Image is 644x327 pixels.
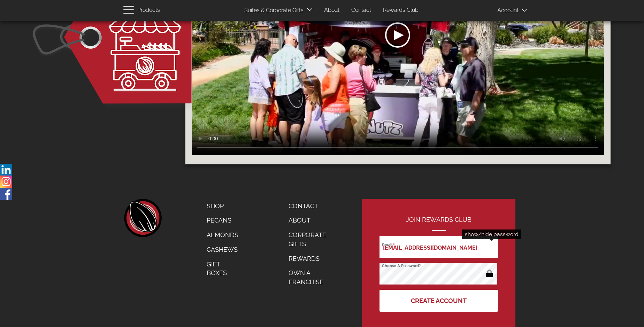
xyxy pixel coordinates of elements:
[201,228,244,242] a: Almonds
[201,242,244,257] a: Cashews
[462,229,521,239] div: show/hide password
[201,213,244,228] a: Pecans
[283,266,340,289] a: Own a Franchise
[201,257,244,280] a: Gift Boxes
[283,199,340,213] a: Contact
[123,199,162,237] a: home
[201,199,244,213] a: Shop
[319,3,345,17] a: About
[283,213,340,228] a: About
[378,3,424,17] a: Rewards Club
[239,4,306,17] a: Suites & Corporate Gifts
[346,3,376,17] a: Contact
[379,236,498,258] input: Email
[379,290,498,312] button: Create Account
[379,216,498,231] h2: Join Rewards Club
[283,228,340,251] a: Corporate Gifts
[283,251,340,266] a: Rewards
[137,5,160,15] span: Products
